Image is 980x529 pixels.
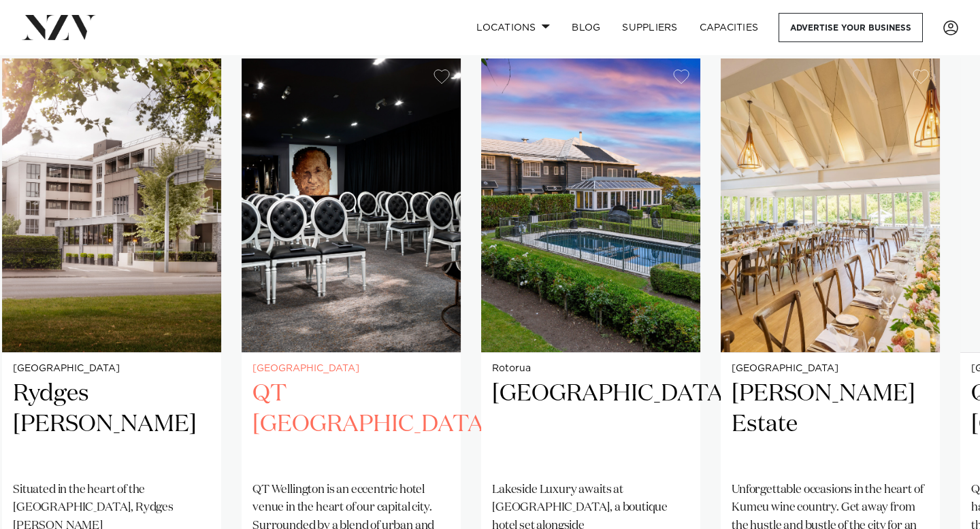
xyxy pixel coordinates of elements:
[779,13,923,42] a: Advertise your business
[561,13,611,42] a: BLOG
[13,379,210,471] h2: Rydges [PERSON_NAME]
[492,364,689,374] small: Rotorua
[252,364,450,374] small: [GEOGRAPHIC_DATA]
[465,13,561,42] a: Locations
[13,364,210,374] small: [GEOGRAPHIC_DATA]
[732,379,929,471] h2: [PERSON_NAME] Estate
[22,15,96,39] img: nzv-logo.png
[732,364,929,374] small: [GEOGRAPHIC_DATA]
[252,379,450,471] h2: QT [GEOGRAPHIC_DATA]
[492,379,689,471] h2: [GEOGRAPHIC_DATA]
[611,13,688,42] a: SUPPLIERS
[689,13,770,42] a: Capacities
